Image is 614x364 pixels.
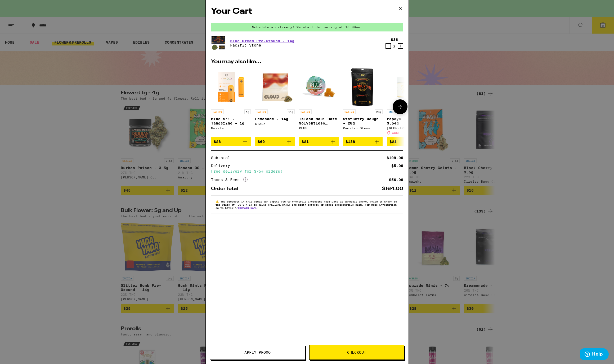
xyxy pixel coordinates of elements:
button: Increment [398,43,403,49]
div: Order Total [211,186,242,191]
div: Delivery [211,164,234,168]
a: Open page for Lemonade - 14g from Cloud [255,67,295,137]
p: Papaya Kush - 3.54g [387,117,427,125]
span: ⚠️ [216,200,221,203]
a: [DOMAIN_NAME] [238,206,258,209]
h2: Your Cart [211,6,403,17]
button: Add to bag [299,137,339,146]
p: SATIVA [299,109,312,114]
span: The products in this order can expose you to chemicals including marijuana or cannabis smoke, whi... [216,200,397,209]
div: Schedule a delivery! We start delivering at 10:00am. [211,23,403,31]
span: $60 [258,140,265,144]
div: PLUS [299,126,339,130]
button: Add to bag [343,137,383,146]
div: Taxes & Fees [211,177,248,182]
span: Apply Promo [244,351,271,354]
p: StarBerry Cough - 28g [343,117,383,125]
a: Open page for Island Maui Haze Solventless Gummies from PLUS [299,67,339,137]
div: $56.00 [389,178,403,182]
p: Pacific Stone [230,43,294,47]
p: SATIVA [255,109,268,114]
button: Add to bag [387,137,427,146]
div: $36 [391,38,398,42]
span: $21 [302,140,309,144]
div: $108.00 [387,156,403,160]
p: INDICA [387,109,400,114]
span: $21 [389,140,397,144]
div: [GEOGRAPHIC_DATA] [387,126,427,130]
span: CODE LIGHTER [392,131,417,135]
button: Add to bag [211,137,251,146]
a: Open page for Mind 9:1 - Tangerine - 1g from Nuvata (CA) [211,67,251,137]
div: Free delivery for $75+ orders! [211,169,403,173]
a: Blue Dream Pre-Ground - 14g [230,39,294,43]
div: 3 [391,44,398,49]
img: Pacific Stone - StarBerry Cough - 28g [343,67,383,107]
a: Open page for Papaya Kush - 3.54g from Stone Road [387,67,427,137]
button: Add to bag [255,137,295,146]
img: PLUS - Island Maui Haze Solventless Gummies [299,67,339,107]
span: $28 [214,140,221,144]
h2: You may also like... [211,59,403,64]
a: Open page for StarBerry Cough - 28g from Pacific Stone [343,67,383,137]
img: Nuvata (CA) - Mind 9:1 - Tangerine - 1g [211,67,251,107]
div: $5.00 [391,164,403,168]
button: Apply Promo [210,345,305,360]
div: Nuvata ([GEOGRAPHIC_DATA]) [211,126,251,130]
iframe: Opens a widget where you can find more information [580,348,609,361]
p: 1g [244,109,251,114]
p: 28g [375,109,383,114]
div: $164.00 [382,186,403,191]
p: SATIVA [343,109,356,114]
button: Checkout [309,345,404,360]
span: Checkout [347,351,366,354]
div: Cloud [255,122,295,126]
p: Lemonade - 14g [255,117,295,121]
p: 14g [287,109,295,114]
p: Mind 9:1 - Tangerine - 1g [211,117,251,125]
img: Stone Road - Papaya Kush - 3.54g [387,67,427,107]
img: Cloud - Lemonade - 14g [255,67,295,107]
span: $138 [346,140,355,144]
div: Subtotal [211,156,234,160]
div: Pacific Stone [343,126,383,130]
button: Decrement [386,43,391,49]
img: Pacific Stone - Blue Dream Pre-Ground - 14g [211,36,226,50]
p: Island Maui Haze Solventless Gummies [299,117,339,125]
